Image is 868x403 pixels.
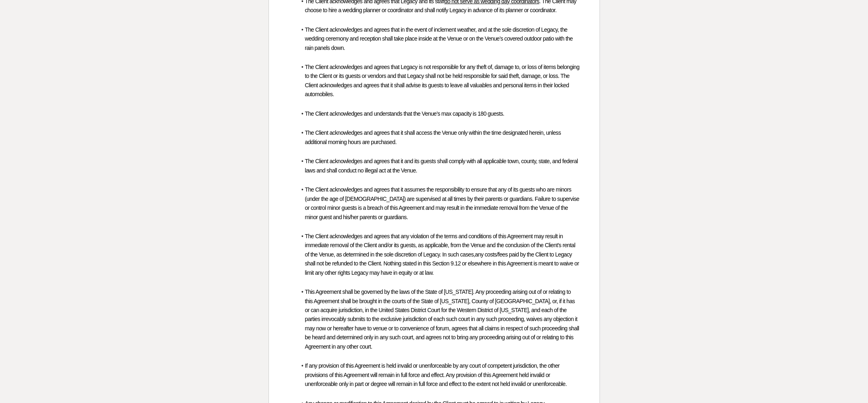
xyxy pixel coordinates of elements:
span: The Client acknowledges and agrees that it shall access the Venue only within the time designated... [305,129,563,145]
span: The Client acknowledges and understands that the Venue’s max capacity is 180 guests. [305,110,504,117]
span: The Client acknowledges and agrees that it and its guests shall comply with all applicable town, ... [305,158,579,173]
span: any costs/fees paid by the Client to Legacy shall not be refunded to the Client. Nothing stated i... [305,251,580,276]
span: This Agreement shall be governed by the laws of the State of [US_STATE]. Any proceeding arising o... [305,289,580,349]
span: The Client acknowledges and agrees that it assumes the responsibility to ensure that any of its g... [305,186,581,220]
span: The Client acknowledges and agrees that in the event of inclement weather, and at the sole discre... [305,26,574,51]
span: If any provision of this Agreement is held invalid or unenforceable by any court of competent jur... [305,362,567,387]
span: The Client acknowledges and agrees that Legacy is not responsible for any theft of, damage to, or... [305,64,581,97]
span: The Client acknowledges and agrees that any violation of the terms and conditions of this Agreeme... [305,233,577,258]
